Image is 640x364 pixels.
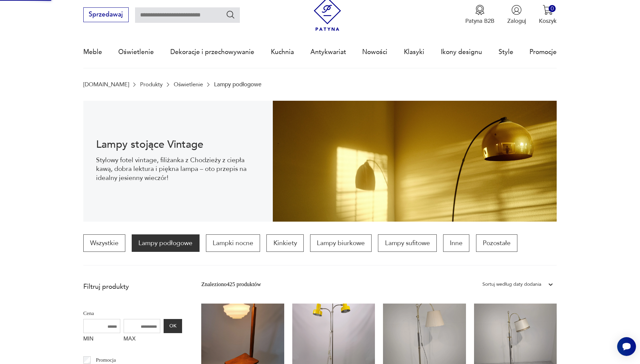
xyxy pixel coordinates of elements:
a: Klasyki [404,37,424,67]
label: MIN [83,333,120,346]
a: Oświetlenie [118,37,154,67]
button: Zaloguj [507,5,526,25]
label: MAX [124,333,161,346]
h1: Lampy stojące Vintage [96,140,260,149]
a: Lampy sufitowe [378,234,436,252]
p: Cena [83,309,182,318]
a: Lampy biurkowe [310,234,372,252]
a: Inne [443,234,469,252]
button: Sprzedawaj [83,7,129,22]
a: Pozostałe [476,234,517,252]
img: Ikona medalu [475,5,485,15]
a: Kuchnia [271,37,294,67]
a: Produkty [140,81,163,88]
a: Dekoracje i przechowywanie [170,37,254,67]
p: Filtruj produkty [83,282,182,291]
a: Lampki nocne [206,234,260,252]
button: 0Koszyk [539,5,557,25]
a: Ikony designu [441,37,482,67]
img: Ikonka użytkownika [511,5,522,15]
iframe: Smartsupp widget button [617,337,636,356]
a: Meble [83,37,102,67]
p: Koszyk [539,17,557,25]
p: Patyna B2B [465,17,495,25]
a: Oświetlenie [174,81,203,88]
a: Antykwariat [310,37,346,67]
a: Promocje [529,37,557,67]
a: Lampy podłogowe [132,234,199,252]
p: Lampy podłogowe [214,81,261,88]
p: Zaloguj [507,17,526,25]
a: Wszystkie [83,234,125,252]
a: Sprzedawaj [83,12,129,18]
a: Kinkiety [266,234,303,252]
div: Znaleziono 425 produktów [201,280,261,289]
button: Patyna B2B [465,5,495,25]
a: Style [499,37,513,67]
img: Ikona koszyka [543,5,553,15]
p: Stylowy fotel vintage, filiżanka z Chodzieży z ciepła kawą, dobra lektura i piękna lampa – oto pr... [96,156,260,182]
a: Nowości [362,37,387,67]
button: OK [164,319,182,333]
a: [DOMAIN_NAME] [83,81,129,88]
a: Ikona medaluPatyna B2B [465,5,495,25]
div: Sortuj według daty dodania [482,280,541,289]
button: Szukaj [226,10,236,19]
img: 10e6338538aad63f941a4120ddb6aaec.jpg [273,101,557,222]
div: 0 [549,5,556,12]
